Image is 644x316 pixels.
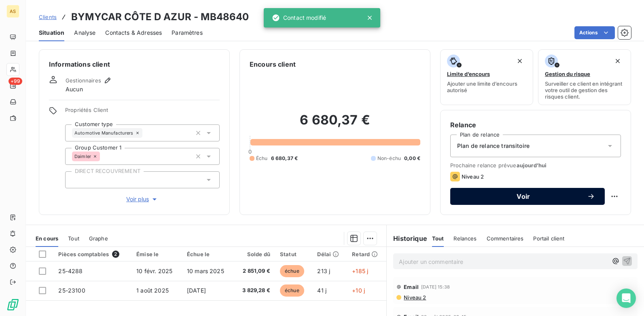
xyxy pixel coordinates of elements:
button: Limite d’encoursAjouter une limite d’encours autorisé [440,49,533,105]
span: Surveiller ce client en intégrant votre outil de gestion des risques client. [545,80,624,100]
input: Ajouter une valeur [100,153,106,160]
div: Open Intercom Messenger [616,289,636,308]
h2: 6 680,37 € [250,112,420,136]
span: Plan de relance transitoire [457,142,530,150]
span: +99 [8,78,22,85]
span: [DATE] 15:38 [421,284,450,289]
input: Ajouter une valeur [72,176,78,183]
span: 10 mars 2025 [187,268,224,274]
span: aujourd’hui [517,162,547,169]
span: Niveau 2 [462,173,484,180]
span: Daimler [74,154,91,159]
div: AS [6,5,19,18]
span: Analyse [74,29,95,37]
span: Graphe [89,235,108,242]
span: 213 j [317,268,330,274]
h3: BYMYCAR CÔTE D AZUR - MB48640 [71,10,249,24]
h6: Historique [387,234,427,243]
span: 3 829,28 € [239,287,270,295]
span: Non-échu [377,155,401,162]
span: 41 j [317,287,326,294]
div: Statut [280,251,307,257]
div: Solde dû [239,251,270,257]
span: Email [404,284,419,290]
span: Tout [68,235,79,242]
input: Ajouter une valeur [142,129,149,137]
span: Gestionnaires [66,77,101,84]
span: Voir plus [126,195,159,203]
h6: Encours client [250,59,296,69]
span: Échu [256,155,268,162]
span: Gestion du risque [545,71,590,77]
div: Pièces comptables [58,251,127,258]
span: 10 févr. 2025 [136,268,172,274]
span: Commentaires [487,235,524,242]
span: Voir [460,193,587,200]
span: 0,00 € [404,155,420,162]
span: +10 j [352,287,365,294]
span: 25-23100 [58,287,85,294]
div: Retard [352,251,381,257]
span: Portail client [533,235,564,242]
span: +185 j [352,268,368,274]
span: Niveau 2 [403,294,426,301]
span: Paramètres [172,29,203,37]
span: 25-4288 [58,268,83,274]
div: Échue le [187,251,229,257]
span: Clients [39,14,57,20]
span: 0 [248,148,252,155]
div: Contact modifié [272,11,326,25]
span: Situation [39,29,64,37]
span: échue [280,284,304,297]
span: Propriétés Client [65,107,220,118]
span: Limite d’encours [447,71,490,77]
div: Émise le [136,251,177,257]
span: [DATE] [187,287,206,294]
span: Ajouter une limite d’encours autorisé [447,80,526,93]
span: 2 [112,251,119,258]
img: Logo LeanPay [6,298,19,311]
span: Tout [432,235,444,242]
button: Actions [574,26,615,39]
span: 1 août 2025 [136,287,169,294]
button: Voir [450,188,605,205]
span: En cours [36,235,58,242]
h6: Informations client [49,59,220,69]
span: échue [280,265,304,277]
span: 6 680,37 € [271,155,298,162]
span: 2 851,09 € [239,267,270,275]
button: Voir plus [65,195,220,204]
a: Clients [39,13,57,21]
span: Prochaine relance prévue [450,162,621,169]
span: Automotive Manufacturers [74,131,133,135]
h6: Relance [450,120,621,130]
div: Délai [317,251,342,257]
span: Contacts & Adresses [105,29,162,37]
span: Aucun [66,85,83,93]
span: Relances [453,235,477,242]
button: Gestion du risqueSurveiller ce client en intégrant votre outil de gestion des risques client. [538,49,631,105]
